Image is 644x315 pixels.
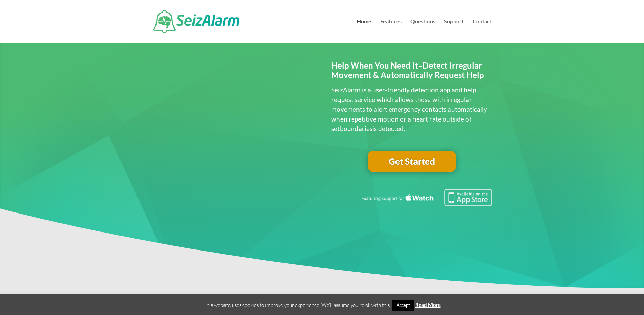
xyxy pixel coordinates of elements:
[410,19,435,43] a: Questions
[380,19,402,43] a: Features
[415,302,441,308] a: Read More
[368,151,456,172] a: Get Started
[340,125,372,132] span: boundaries
[444,19,464,43] a: Support
[331,61,492,84] h2: Help When You Need It–Detect Irregular Movement & Automatically Request Help
[153,10,239,33] img: SeizAlarm
[331,85,492,134] p: SeizAlarm is a user-friendly detection app and help request service which allows those with irreg...
[360,189,492,206] img: Seizure detection available in the Apple App Store.
[473,19,492,43] a: Contact
[357,19,371,43] a: Home
[360,200,492,207] a: Featuring seizure detection support for the Apple Watch
[392,300,414,311] a: Accept
[204,302,441,308] span: This website uses cookies to improve your experience. We'll assume you're ok with this.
